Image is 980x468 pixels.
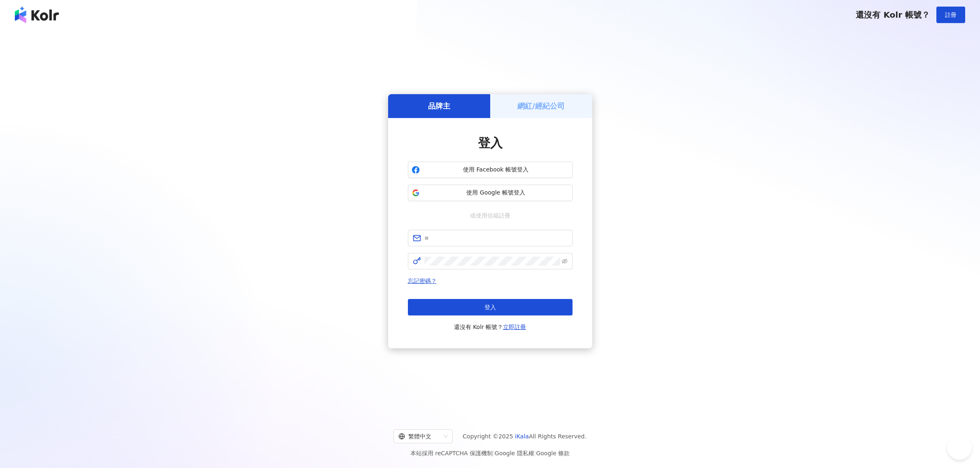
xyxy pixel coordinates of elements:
span: eye-invisible [562,258,568,264]
span: 使用 Facebook 帳號登入 [423,166,569,174]
span: 登入 [484,304,496,310]
button: 使用 Facebook 帳號登入 [408,162,573,178]
span: | [493,450,495,456]
h5: 品牌主 [428,101,450,111]
button: 註冊 [936,7,965,23]
span: 或使用信箱註冊 [464,211,516,220]
a: iKala [515,433,529,440]
span: 還沒有 Kolr 帳號？ [856,10,930,20]
span: 還沒有 Kolr 帳號？ [454,322,526,332]
iframe: Help Scout Beacon - Open [947,435,972,460]
span: 使用 Google 帳號登入 [423,189,569,197]
span: 本站採用 reCAPTCHA 保護機制 [410,448,570,458]
button: 使用 Google 帳號登入 [408,185,573,201]
a: Google 隱私權 [495,450,534,456]
span: 登入 [478,136,503,150]
span: | [534,450,536,456]
span: 註冊 [945,12,957,18]
div: 繁體中文 [398,430,440,443]
img: logo [15,7,59,23]
a: 忘記密碼？ [408,278,437,284]
a: Google 條款 [536,450,570,456]
button: 登入 [408,299,573,315]
h5: 網紅/經紀公司 [517,101,565,111]
a: 立即註冊 [503,324,526,330]
span: Copyright © 2025 All Rights Reserved. [463,431,587,441]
